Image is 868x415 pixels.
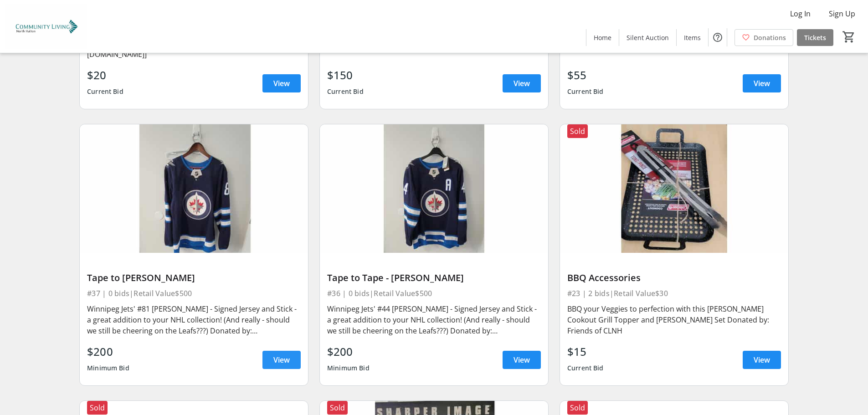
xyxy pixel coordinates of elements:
[797,29,833,46] a: Tickets
[273,78,290,89] span: View
[783,6,818,21] button: Log In
[804,33,826,42] span: Tickets
[734,29,793,46] a: Donations
[87,67,123,83] div: $20
[627,33,669,42] span: Silent Auction
[619,29,676,46] a: Silent Auction
[87,287,301,300] div: #37 | 0 bids | Retail Value $500
[567,360,604,376] div: Current Bid
[262,351,301,369] a: View
[567,124,588,138] div: Sold
[754,78,770,89] span: View
[327,303,541,336] div: Winnipeg Jets' #44 [PERSON_NAME] - Signed Jersey and Stick - a great addition to your NHL collect...
[327,272,541,283] div: Tape to Tape - [PERSON_NAME]
[567,287,781,300] div: #23 | 2 bids | Retail Value $30
[841,29,857,45] button: Cart
[273,354,290,365] span: View
[5,4,87,49] img: Community Living North Halton's Logo
[87,360,129,376] div: Minimum Bid
[80,124,308,253] img: Tape to Tape - Connor
[87,272,301,283] div: Tape to [PERSON_NAME]
[320,124,548,253] img: Tape to Tape - Morrissey
[87,83,123,100] div: Current Bid
[743,74,781,92] a: View
[567,343,604,360] div: $15
[586,29,619,46] a: Home
[327,360,370,376] div: Minimum Bid
[87,303,301,336] div: Winnipeg Jets' #81 [PERSON_NAME] - Signed Jersey and Stick - a great addition to your NHL collect...
[560,124,788,253] img: BBQ Accessories
[503,351,541,369] a: View
[754,33,786,42] span: Donations
[743,351,781,369] a: View
[327,67,364,83] div: $150
[327,343,370,360] div: $200
[327,287,541,300] div: #36 | 0 bids | Retail Value $500
[503,74,541,92] a: View
[594,33,611,42] span: Home
[567,401,588,415] div: Sold
[754,354,770,365] span: View
[790,8,811,19] span: Log In
[327,83,364,100] div: Current Bid
[677,29,708,46] a: Items
[87,343,129,360] div: $200
[709,28,727,46] button: Help
[822,6,863,21] button: Sign Up
[567,272,781,283] div: BBQ Accessories
[327,401,348,415] div: Sold
[567,67,604,83] div: $55
[829,8,855,19] span: Sign Up
[514,78,530,89] span: View
[567,83,604,100] div: Current Bid
[567,303,781,336] div: BBQ your Veggies to perfection with this [PERSON_NAME] Cookout Grill Topper and [PERSON_NAME] Set...
[684,33,701,42] span: Items
[262,74,301,92] a: View
[514,354,530,365] span: View
[87,401,108,415] div: Sold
